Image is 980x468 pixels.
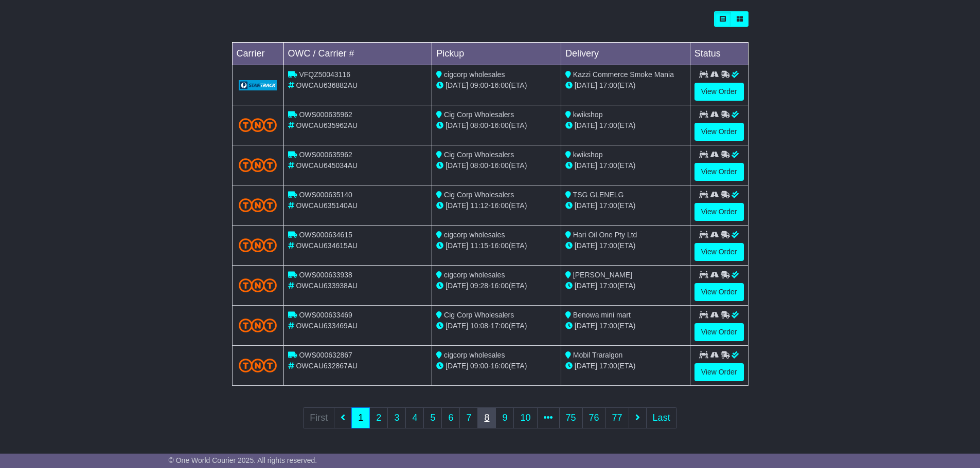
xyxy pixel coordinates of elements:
img: TNT_Domestic.png [239,198,277,212]
span: Cig Corp Wholesalers [444,191,514,199]
a: View Order [694,163,744,181]
span: [DATE] [446,161,468,170]
img: TNT_Domestic.png [239,118,277,132]
img: TNT_Domestic.png [239,238,277,252]
span: 17:00 [599,362,617,370]
img: TNT_Domestic.png [239,278,277,292]
span: 09:00 [470,362,488,370]
div: (ETA) [565,280,686,291]
span: kwikshop [573,151,603,159]
span: cigcorp wholesales [444,231,505,239]
span: [DATE] [446,201,468,210]
div: (ETA) [565,160,686,171]
span: OWS000634615 [299,231,352,239]
span: 16:00 [491,161,509,170]
div: - (ETA) [436,240,557,251]
span: Mobil Traralgon [573,351,623,359]
a: View Order [694,323,744,341]
a: 9 [495,407,514,428]
span: 10:08 [470,322,488,330]
a: 8 [477,407,496,428]
div: (ETA) [565,80,686,91]
div: - (ETA) [436,80,557,91]
span: [DATE] [446,81,468,89]
span: cigcorp wholesales [444,351,505,359]
span: cigcorp wholesales [444,271,505,279]
td: Status [690,43,748,65]
div: - (ETA) [436,160,557,171]
span: 17:00 [491,322,509,330]
span: 17:00 [599,161,617,170]
a: 6 [441,407,460,428]
div: - (ETA) [436,200,557,211]
span: 16:00 [491,121,509,129]
span: 09:28 [470,282,488,290]
a: 1 [351,407,370,428]
span: Cig Corp Wholesalers [444,311,514,319]
span: Benowa mini mart [573,311,631,319]
span: [PERSON_NAME] [573,271,632,279]
td: Pickup [432,43,561,65]
span: 17:00 [599,241,617,250]
span: 16:00 [491,362,509,370]
span: OWCAU645034AU [296,161,358,170]
div: (ETA) [565,200,686,211]
a: 10 [513,407,537,428]
span: 08:00 [470,161,488,170]
img: TNT_Domestic.png [239,158,277,172]
span: OWS000633938 [299,271,352,279]
span: 16:00 [491,241,509,250]
span: 09:00 [470,81,488,89]
span: OWCAU635962AU [296,121,358,129]
a: View Order [694,83,744,101]
span: Hari Oil One Pty Ltd [573,231,637,239]
span: [DATE] [575,322,597,330]
span: OWCAU633469AU [296,322,358,330]
span: OWS000635962 [299,110,352,119]
a: View Order [694,283,744,301]
span: [DATE] [575,121,597,129]
span: OWCAU636882AU [296,81,358,89]
img: TNT_Domestic.png [239,319,277,332]
div: - (ETA) [436,361,557,371]
span: OWS000633469 [299,311,352,319]
div: (ETA) [565,120,686,131]
span: 17:00 [599,282,617,290]
span: OWCAU635140AU [296,201,358,210]
span: 16:00 [491,81,509,89]
td: OWC / Carrier # [283,43,432,65]
span: [DATE] [446,121,468,129]
a: 3 [387,407,406,428]
span: Cig Corp Wholesalers [444,110,514,119]
a: View Order [694,203,744,221]
a: 2 [369,407,388,428]
span: 16:00 [491,201,509,210]
a: View Order [694,363,744,381]
div: (ETA) [565,361,686,371]
div: - (ETA) [436,321,557,331]
span: 11:15 [470,241,488,250]
span: cigcorp wholesales [444,70,505,79]
span: © One World Courier 2025. All rights reserved. [169,456,317,464]
span: Cig Corp Wholesalers [444,151,514,159]
a: 77 [605,407,629,428]
a: 5 [423,407,442,428]
a: View Order [694,243,744,261]
span: OWS000632867 [299,351,352,359]
span: OWCAU633938AU [296,282,358,290]
span: 17:00 [599,201,617,210]
span: [DATE] [575,241,597,250]
span: [DATE] [575,282,597,290]
span: Kazzi Commerce Smoke Mania [573,70,674,79]
span: TSG GLENELG [573,191,624,199]
span: 17:00 [599,121,617,129]
span: [DATE] [575,201,597,210]
a: 4 [405,407,424,428]
span: 17:00 [599,81,617,89]
span: VFQZ50043116 [299,70,350,79]
span: OWCAU632867AU [296,362,358,370]
a: 76 [582,407,606,428]
span: [DATE] [446,362,468,370]
img: TNT_Domestic.png [239,359,277,372]
span: 17:00 [599,322,617,330]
